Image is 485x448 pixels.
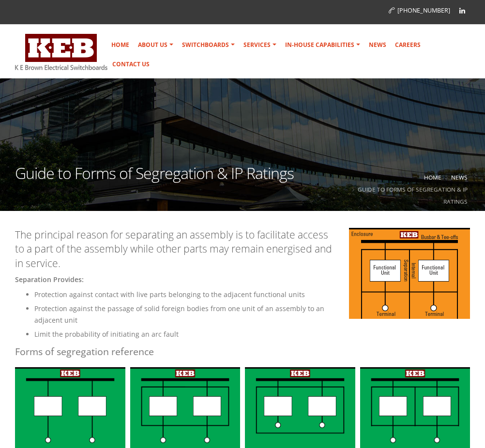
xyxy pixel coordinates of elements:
li: Limit the probability of initiating an arc fault [34,329,470,340]
a: In-house Capabilities [281,35,364,55]
a: Contact Us [108,55,153,74]
img: K E Brown Electrical Switchboards [15,34,107,70]
a: Services [240,35,280,55]
a: About Us [134,35,177,55]
li: Guide to Forms of Segregation & IP Ratings [327,183,468,207]
a: Home [107,35,133,55]
a: Careers [391,35,424,55]
a: News [365,35,390,55]
h1: Guide to Forms of Segregation & IP Ratings [15,165,294,193]
h5: Separation provides: [15,275,470,284]
li: Protection against the passage of solid foreign bodies from one unit of an assembly to an adjacen... [34,303,470,326]
li: Protection against contact with live parts belonging to the adjacent functional units [34,289,470,300]
p: The principal reason for separating an assembly is to facilitate access to a part of the assembly... [15,228,470,270]
h4: Forms of segregation reference [15,345,470,358]
a: News [451,173,468,181]
a: [PHONE_NUMBER] [389,6,450,15]
a: Switchboards [178,35,239,55]
a: Home [424,173,441,181]
a: Linkedin [455,3,470,18]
